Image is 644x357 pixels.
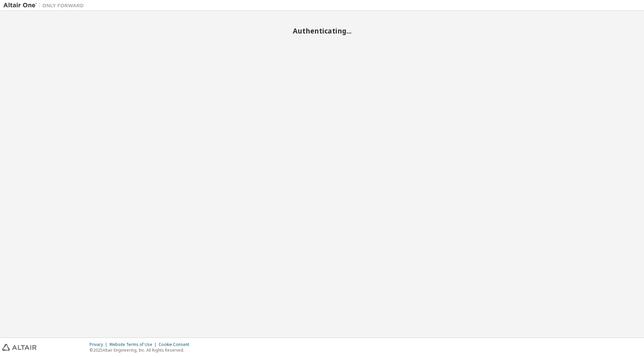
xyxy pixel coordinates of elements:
img: altair_logo.svg [2,344,37,351]
div: Cookie Consent [159,342,193,347]
h2: Authenticating... [3,26,641,35]
div: Website Terms of Use [109,342,159,347]
div: Privacy [90,342,109,347]
img: Altair One [3,2,87,9]
p: © 2025 Altair Engineering, Inc. All Rights Reserved. [90,347,193,353]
